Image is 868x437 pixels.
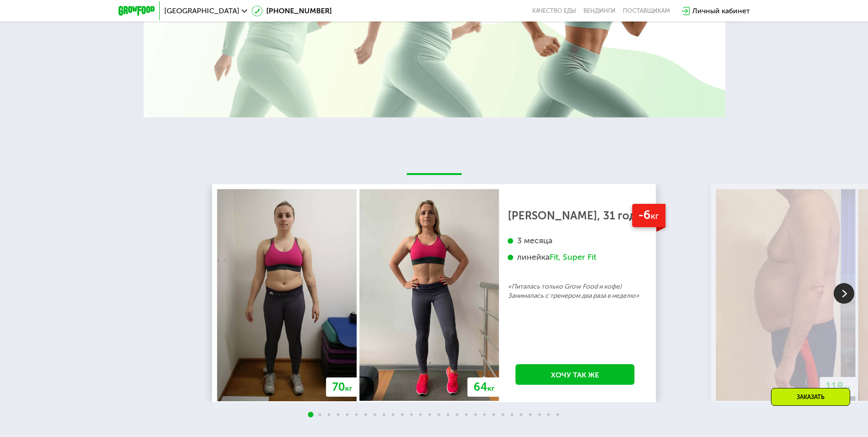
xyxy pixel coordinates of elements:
[692,5,750,16] div: Личный кабинет
[252,5,332,16] a: [PHONE_NUMBER]
[820,377,857,396] div: 118
[583,7,615,15] a: Вендинги
[508,235,642,246] div: 3 месяца
[345,384,352,393] span: кг
[326,377,358,397] div: 70
[550,252,596,262] div: Fit, Super Fit
[844,383,851,392] span: кг
[834,283,854,304] img: Slide right
[508,211,642,220] div: [PERSON_NAME], 31 год
[468,377,501,397] div: 64
[516,364,635,385] a: Хочу так же
[623,7,670,15] div: поставщикам
[164,7,239,15] span: [GEOGRAPHIC_DATA]
[508,252,642,262] div: линейка
[632,204,665,227] div: -6
[771,388,850,406] div: Заказать
[508,282,642,300] p: «Питалась только Grow Food и кофе) Занималась с тренером два раза в неделю»
[487,384,495,393] span: кг
[651,211,659,221] span: кг
[532,7,576,15] a: Качество еды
